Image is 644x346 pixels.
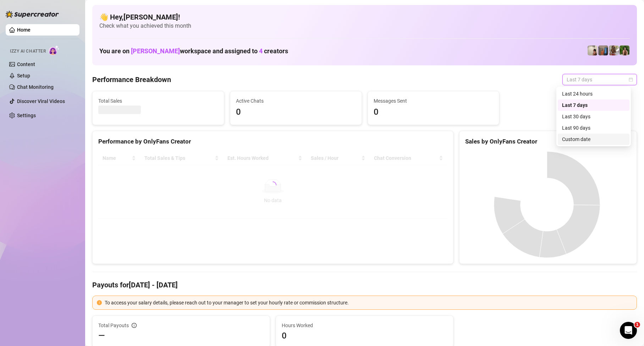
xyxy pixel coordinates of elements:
[92,75,171,85] h4: Performance Breakdown
[17,27,31,33] a: Home
[282,330,447,341] span: 0
[562,135,625,143] div: Custom date
[17,98,65,104] a: Discover Viral Videos
[259,47,263,55] span: 4
[17,84,54,90] a: Chat Monitoring
[131,47,180,55] span: [PERSON_NAME]
[105,299,632,307] div: To access your salary details, please reach out to your manager to set your hourly rate or commis...
[98,97,218,105] span: Total Sales
[6,11,59,18] img: logo-BBDzfeDw.svg
[17,61,35,67] a: Content
[609,45,619,55] img: Nathaniel
[17,113,36,118] a: Settings
[558,134,629,145] div: Custom date
[17,73,30,79] a: Setup
[92,280,637,290] h4: Payouts for [DATE] - [DATE]
[562,101,625,109] div: Last 7 days
[99,47,288,55] h1: You are on workspace and assigned to creators
[132,323,137,328] span: info-circle
[282,321,447,329] span: Hours Worked
[588,45,598,55] img: Ralphy
[562,90,625,98] div: Last 24 hours
[562,124,625,132] div: Last 90 days
[236,97,356,105] span: Active Chats
[620,45,629,55] img: Nathaniel
[558,88,629,99] div: Last 24 hours
[98,137,447,146] div: Performance by OnlyFans Creator
[620,322,637,339] iframe: Intercom live chat
[98,321,129,329] span: Total Payouts
[268,181,277,190] span: loading
[98,330,105,341] span: —
[97,300,102,305] span: exclamation-circle
[558,99,629,111] div: Last 7 days
[598,45,608,55] img: Wayne
[634,322,640,328] span: 1
[10,48,46,55] span: Izzy AI Chatter
[562,113,625,120] div: Last 30 days
[558,111,629,122] div: Last 30 days
[567,74,633,85] span: Last 7 days
[99,12,630,22] h4: 👋 Hey, [PERSON_NAME] !
[374,106,494,119] span: 0
[558,122,629,134] div: Last 90 days
[374,97,494,105] span: Messages Sent
[99,22,630,30] span: Check what you achieved this month
[236,106,356,119] span: 0
[629,77,633,82] span: calendar
[49,45,60,55] img: AI Chatter
[465,137,631,146] div: Sales by OnlyFans Creator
